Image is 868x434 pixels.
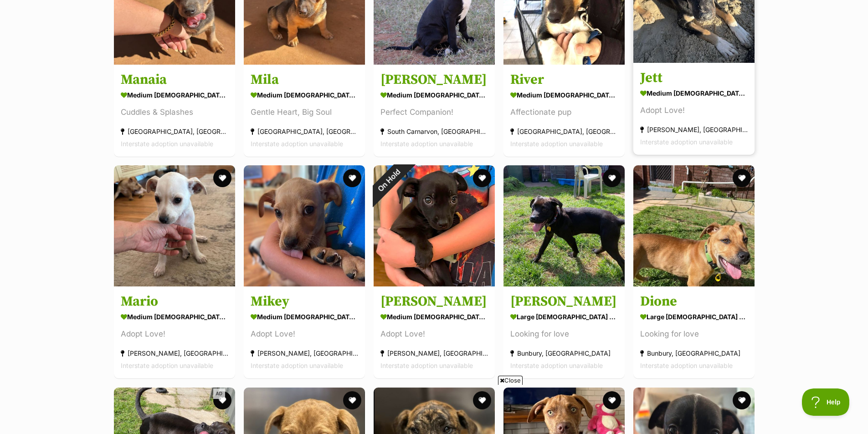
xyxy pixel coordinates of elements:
span: Interstate adoption unavailable [510,362,603,370]
button: favourite [473,169,491,187]
span: Interstate adoption unavailable [640,138,733,146]
button: favourite [733,391,751,409]
img: Mario [114,165,235,286]
iframe: Help Scout Beacon - Open [802,388,850,416]
div: medium [DEMOGRAPHIC_DATA] Dog [640,87,748,100]
div: Affectionate pup [510,106,618,118]
div: Looking for love [640,328,748,341]
h3: Jett [640,69,748,87]
div: [GEOGRAPHIC_DATA], [GEOGRAPHIC_DATA] [251,125,358,138]
span: Interstate adoption unavailable [121,140,213,148]
h3: River [510,71,618,88]
div: Looking for love [510,328,618,341]
div: Adopt Love! [380,328,488,341]
span: Interstate adoption unavailable [251,362,343,370]
a: On Hold [374,279,495,288]
div: [GEOGRAPHIC_DATA], [GEOGRAPHIC_DATA] [510,125,618,138]
img: Monty [374,165,495,286]
div: Bunbury, [GEOGRAPHIC_DATA] [640,347,748,360]
div: large [DEMOGRAPHIC_DATA] Dog [640,311,748,324]
a: Mikey medium [DEMOGRAPHIC_DATA] Dog Adopt Love! [PERSON_NAME], [GEOGRAPHIC_DATA] Interstate adopt... [244,286,365,379]
div: medium [DEMOGRAPHIC_DATA] Dog [121,88,228,102]
button: favourite [733,169,751,187]
a: Mila medium [DEMOGRAPHIC_DATA] Dog Gentle Heart, Big Soul [GEOGRAPHIC_DATA], [GEOGRAPHIC_DATA] In... [244,64,365,157]
span: Interstate adoption unavailable [380,362,473,370]
div: medium [DEMOGRAPHIC_DATA] Dog [121,311,228,324]
div: [GEOGRAPHIC_DATA], [GEOGRAPHIC_DATA] [121,125,228,138]
div: Adopt Love! [121,328,228,341]
img: Darla [503,165,625,286]
iframe: Advertisement [213,388,655,429]
h3: Mila [251,71,358,88]
img: Dione [633,165,755,286]
a: Manaia medium [DEMOGRAPHIC_DATA] Dog Cuddles & Splashes [GEOGRAPHIC_DATA], [GEOGRAPHIC_DATA] Inte... [114,64,235,157]
div: [PERSON_NAME], [GEOGRAPHIC_DATA] [640,123,748,136]
div: Cuddles & Splashes [121,106,228,118]
a: Jett medium [DEMOGRAPHIC_DATA] Dog Adopt Love! [PERSON_NAME], [GEOGRAPHIC_DATA] Interstate adopti... [633,62,755,155]
span: Interstate adoption unavailable [510,140,603,148]
div: medium [DEMOGRAPHIC_DATA] Dog [510,88,618,102]
div: Perfect Companion! [380,106,488,118]
h3: Dione [640,293,748,311]
div: medium [DEMOGRAPHIC_DATA] Dog [380,88,488,102]
a: Mario medium [DEMOGRAPHIC_DATA] Dog Adopt Love! [PERSON_NAME], [GEOGRAPHIC_DATA] Interstate adopt... [114,286,235,379]
img: Mikey [244,165,365,286]
span: Interstate adoption unavailable [121,362,213,370]
div: [PERSON_NAME], [GEOGRAPHIC_DATA] [121,347,228,360]
button: favourite [343,169,361,187]
span: Interstate adoption unavailable [640,362,733,370]
div: On Hold [362,153,416,207]
button: favourite [213,169,231,187]
span: Interstate adoption unavailable [251,140,343,148]
a: River medium [DEMOGRAPHIC_DATA] Dog Affectionate pup [GEOGRAPHIC_DATA], [GEOGRAPHIC_DATA] Interst... [503,64,625,157]
div: large [DEMOGRAPHIC_DATA] Dog [510,311,618,324]
div: [PERSON_NAME], [GEOGRAPHIC_DATA] [380,347,488,360]
button: favourite [603,169,621,187]
div: medium [DEMOGRAPHIC_DATA] Dog [251,88,358,102]
span: AD [213,388,225,399]
div: medium [DEMOGRAPHIC_DATA] Dog [251,311,358,324]
a: [PERSON_NAME] medium [DEMOGRAPHIC_DATA] Dog Perfect Companion! South Carnarvon, [GEOGRAPHIC_DATA]... [374,64,495,157]
div: Adopt Love! [640,104,748,117]
a: [PERSON_NAME] medium [DEMOGRAPHIC_DATA] Dog Adopt Love! [PERSON_NAME], [GEOGRAPHIC_DATA] Intersta... [374,286,495,379]
span: Interstate adoption unavailable [380,140,473,148]
h3: Manaia [121,71,228,88]
h3: [PERSON_NAME] [510,293,618,311]
h3: Mario [121,293,228,311]
div: medium [DEMOGRAPHIC_DATA] Dog [380,311,488,324]
span: Close [498,376,523,385]
h3: [PERSON_NAME] [380,293,488,311]
div: Bunbury, [GEOGRAPHIC_DATA] [510,347,618,360]
a: Dione large [DEMOGRAPHIC_DATA] Dog Looking for love Bunbury, [GEOGRAPHIC_DATA] Interstate adoptio... [633,286,755,379]
h3: [PERSON_NAME] [380,71,488,88]
a: [PERSON_NAME] large [DEMOGRAPHIC_DATA] Dog Looking for love Bunbury, [GEOGRAPHIC_DATA] Interstate... [503,286,625,379]
div: South Carnarvon, [GEOGRAPHIC_DATA] [380,125,488,138]
div: Adopt Love! [251,328,358,341]
div: [PERSON_NAME], [GEOGRAPHIC_DATA] [251,347,358,360]
div: Gentle Heart, Big Soul [251,106,358,118]
h3: Mikey [251,293,358,311]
